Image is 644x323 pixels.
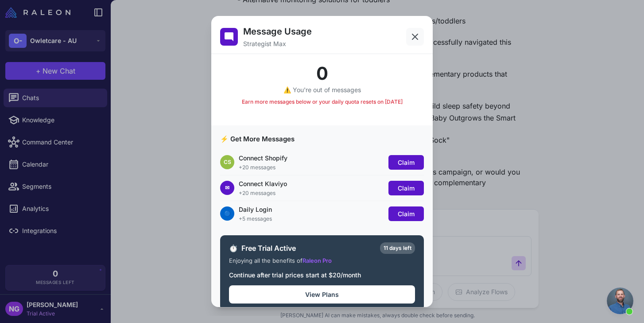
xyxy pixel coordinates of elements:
[229,285,415,304] button: View Plans
[398,159,415,166] span: Claim
[239,205,384,214] div: Daily Login
[243,39,312,48] p: Strategist Max
[239,189,384,197] div: +20 messages
[220,134,424,144] h3: ⚡ Get More Messages
[229,271,361,279] span: Continue after trial prices start at $20/month
[607,288,633,314] a: Open chat
[283,86,361,93] span: ⚠️ You're out of messages
[303,257,332,264] span: Raleon Pro
[220,206,234,221] div: 🔵
[220,155,234,169] div: CS
[242,98,403,105] span: Earn more messages below or your daily quota resets on [DATE]
[220,181,234,195] div: ✉
[243,25,312,38] h2: Message Usage
[239,179,384,188] div: Connect Klaviyo
[388,155,424,170] button: Claim
[380,242,415,254] div: 11 days left
[239,163,384,171] div: +20 messages
[220,65,424,82] div: 0
[239,153,384,163] div: Connect Shopify
[241,243,376,253] span: Free Trial Active
[398,210,415,218] span: Claim
[388,181,424,195] button: Claim
[229,243,238,253] span: ⏱️
[398,184,415,192] span: Claim
[229,257,415,265] div: Enjoying all the benefits of
[388,206,424,221] button: Claim
[239,215,384,223] div: +5 messages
